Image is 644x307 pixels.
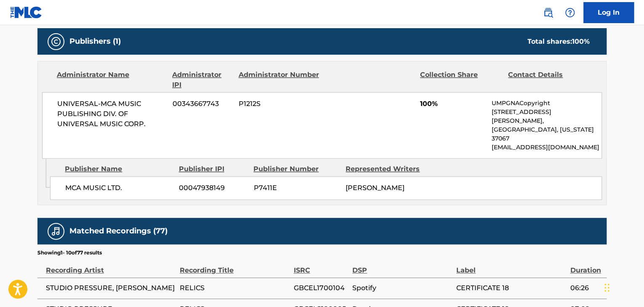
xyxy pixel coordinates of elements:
div: Label [456,257,566,275]
span: 100% [420,99,485,109]
div: Publisher Number [253,164,339,174]
div: Administrator IPI [172,70,232,90]
div: Total shares: [527,37,590,47]
span: RELICS [180,283,289,293]
p: [GEOGRAPHIC_DATA], [US_STATE] 37067 [492,125,601,143]
img: help [565,8,575,18]
div: Duration [570,257,602,275]
span: Spotify [352,283,452,293]
img: Publishers [51,37,61,47]
img: MLC Logo [10,6,43,19]
h5: Matched Recordings (77) [69,226,168,236]
div: Contact Details [508,70,590,90]
div: ISRC [293,257,348,275]
div: Drag [604,275,609,300]
p: [STREET_ADDRESS][PERSON_NAME], [492,108,601,125]
span: P1212S [239,99,320,109]
span: STUDIO PRESSURE, [PERSON_NAME] [46,283,176,293]
div: Help [562,4,578,21]
span: UNIVERSAL-MCA MUSIC PUBLISHING DIV. OF UNIVERSAL MUSIC CORP. [57,99,166,129]
span: GBCEL1700104 [293,283,348,293]
div: Administrator Number [238,70,320,90]
div: Collection Share [420,70,502,90]
div: Administrator Name [57,70,166,90]
h5: Publishers (1) [69,37,121,46]
a: Public Search [540,4,556,21]
span: 00343667743 [173,99,232,109]
p: UMPGNACopyright [492,99,601,108]
div: Publisher Name [65,164,172,174]
span: MCA MUSIC LTD. [65,183,173,193]
p: [EMAIL_ADDRESS][DOMAIN_NAME] [492,143,601,152]
div: DSP [352,257,452,275]
span: 00047938149 [179,183,247,193]
div: Recording Artist [46,257,176,275]
span: [PERSON_NAME] [346,184,404,192]
iframe: Chat Widget [602,267,644,307]
div: Recording Title [180,257,289,275]
span: CERTIFICATE 18 [456,283,566,293]
span: 06:26 [570,283,602,293]
span: P7411E [253,183,339,193]
img: Matched Recordings [51,226,61,236]
img: search [543,8,553,18]
a: Log In [583,2,634,23]
span: 100 % [572,37,590,45]
p: Showing 1 - 10 of 77 results [37,249,102,257]
div: Publisher IPI [178,164,247,174]
div: Represented Writers [346,164,431,174]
